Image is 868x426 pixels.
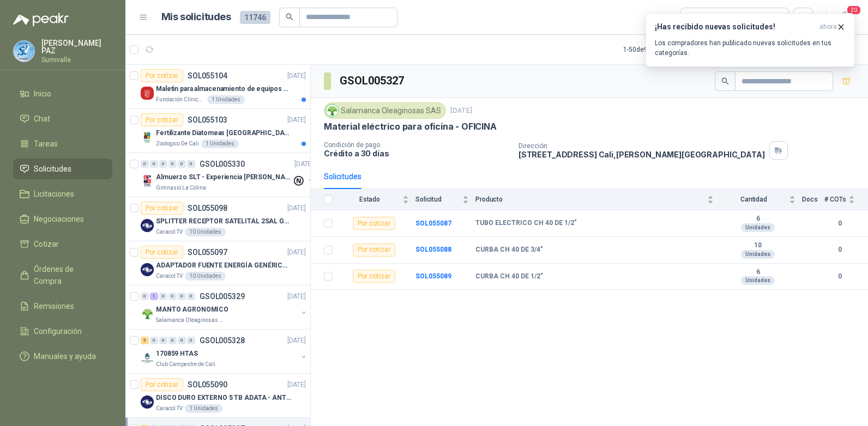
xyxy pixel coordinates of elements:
[156,393,292,403] p: DISCO DURO EXTERNO 5 TB ADATA - ANTIGOLPES
[141,307,154,320] img: Company Logo
[141,160,149,168] div: 0
[156,216,292,227] p: SPLITTER RECEPTOR SATELITAL 2SAL GT-SP21
[125,109,310,153] a: Por cotizarSOL055103[DATE] Company LogoFertilizante Diatomeas [GEOGRAPHIC_DATA] 25kg PolvoZoologi...
[13,133,112,154] a: Tareas
[34,138,58,150] span: Tareas
[150,160,158,168] div: 0
[161,9,231,25] h1: Mis solicitudes
[34,213,84,225] span: Negociaciones
[721,77,729,85] span: search
[159,160,167,168] div: 0
[34,113,50,125] span: Chat
[475,189,720,210] th: Producto
[720,268,795,277] b: 6
[141,202,183,215] div: Por cotizar
[156,260,292,271] p: ADAPTADOR FUENTE ENERGÍA GENÉRICO 24V 1A
[415,272,451,280] a: SOL055089
[13,83,112,104] a: Inicio
[324,102,446,119] div: Salamanca Oleaginosas SAS
[824,271,855,282] b: 0
[340,72,406,89] h3: GSOL005327
[178,293,186,300] div: 0
[150,293,158,300] div: 1
[720,189,802,210] th: Cantidad
[287,203,306,214] p: [DATE]
[623,41,694,58] div: 1 - 50 de 9286
[13,346,112,367] a: Manuales y ayuda
[353,270,395,283] div: Por cotizar
[415,220,451,227] a: SOL055087
[287,71,306,81] p: [DATE]
[178,337,186,344] div: 0
[13,259,112,291] a: Órdenes de Compra
[475,272,543,281] b: CURBA CH 40 DE 1/2"
[200,337,245,344] p: GSOL005328
[141,395,154,409] img: Company Logo
[187,337,195,344] div: 0
[156,349,198,359] p: 170859 HTAS
[475,219,577,228] b: TUBO ELECTRICO CH 40 DE 1/2"
[185,272,226,281] div: 10 Unidades
[159,337,167,344] div: 0
[150,337,158,344] div: 0
[824,218,855,229] b: 0
[141,293,149,300] div: 0
[156,316,225,325] p: Salamanca Oleaginosas SAS
[34,263,102,287] span: Órdenes de Compra
[287,380,306,390] p: [DATE]
[34,238,59,250] span: Cotizar
[41,39,112,54] p: [PERSON_NAME] PAZ
[326,105,338,117] img: Company Logo
[415,196,460,203] span: Solicitud
[156,95,205,104] p: Fundación Clínica Shaio
[13,321,112,342] a: Configuración
[287,247,306,258] p: [DATE]
[125,197,310,241] a: Por cotizarSOL055098[DATE] Company LogoSPLITTER RECEPTOR SATELITAL 2SAL GT-SP21Caracol TV10 Unidades
[824,245,855,255] b: 0
[178,160,186,168] div: 0
[200,293,245,300] p: GSOL005329
[287,336,306,346] p: [DATE]
[159,293,167,300] div: 0
[835,8,855,27] button: 20
[294,159,313,169] p: [DATE]
[156,305,228,315] p: MANTO AGRONOMICO
[450,106,472,116] p: [DATE]
[187,160,195,168] div: 0
[353,244,395,257] div: Por cotizar
[324,141,510,149] p: Condición de pago
[141,290,308,325] a: 0 1 0 0 0 0 GSOL005329[DATE] Company LogoMANTO AGRONOMICOSalamanca Oleaginosas SAS
[720,241,795,250] b: 10
[13,209,112,229] a: Negociaciones
[156,272,183,281] p: Caracol TV
[141,113,183,126] div: Por cotizar
[324,171,361,182] div: Solicitudes
[14,41,34,62] img: Company Logo
[846,5,861,15] span: 20
[168,160,177,168] div: 0
[141,263,154,276] img: Company Logo
[13,184,112,204] a: Licitaciones
[41,57,112,63] p: Sumivalle
[687,11,710,23] div: Todas
[201,139,239,148] div: 1 Unidades
[655,38,846,58] p: Los compradores han publicado nuevas solicitudes en tus categorías.
[156,360,215,369] p: Club Campestre de Cali
[125,241,310,285] a: Por cotizarSOL055097[DATE] Company LogoADAPTADOR FUENTE ENERGÍA GENÉRICO 24V 1ACaracol TV10 Unidades
[168,337,177,344] div: 0
[34,88,51,100] span: Inicio
[240,11,270,24] span: 11746
[141,157,315,192] a: 0 0 0 0 0 0 GSOL005330[DATE] Company LogoAlmuerzo SLT - Experiencia [PERSON_NAME] [PERSON_NAME]Gi...
[156,184,206,192] p: Gimnasio La Colina
[141,334,308,369] a: 5 0 0 0 0 0 GSOL005328[DATE] Company Logo170859 HTASClub Campestre de Cali
[519,142,765,150] p: Dirección
[34,325,82,337] span: Configuración
[141,131,154,144] img: Company Logo
[188,248,227,256] p: SOL055097
[324,149,510,158] p: Crédito a 30 días
[13,234,112,254] a: Cotizar
[185,228,226,236] div: 10 Unidades
[13,296,112,317] a: Remisiones
[339,189,415,210] th: Estado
